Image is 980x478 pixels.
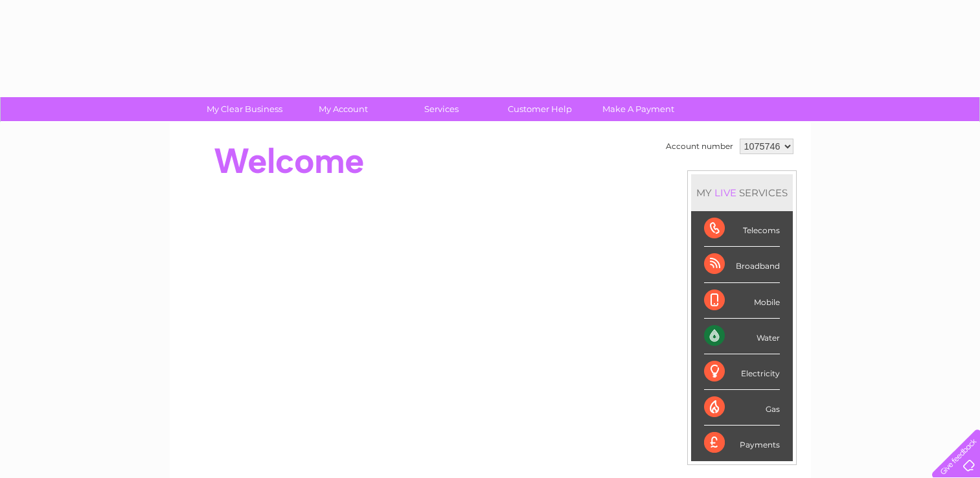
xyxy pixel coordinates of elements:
[486,97,593,121] a: Customer Help
[704,390,780,426] div: Gas
[704,283,780,319] div: Mobile
[691,174,793,211] div: MY SERVICES
[704,354,780,390] div: Electricity
[585,97,692,121] a: Make A Payment
[388,97,495,121] a: Services
[290,97,396,121] a: My Account
[663,135,736,157] td: Account number
[704,211,780,247] div: Telecoms
[704,319,780,354] div: Water
[191,97,298,121] a: My Clear Business
[712,187,739,199] div: LIVE
[704,247,780,282] div: Broadband
[704,426,780,461] div: Payments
